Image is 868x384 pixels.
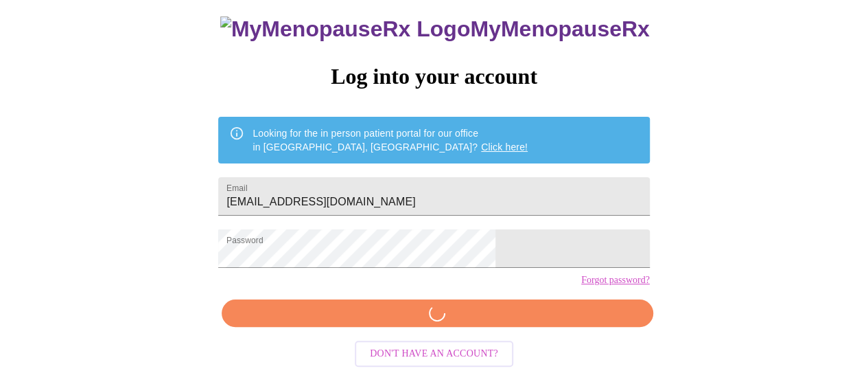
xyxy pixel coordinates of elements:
a: Don't have an account? [351,347,517,359]
img: MyMenopauseRx Logo [220,16,470,42]
span: Don't have an account? [370,346,498,363]
div: Looking for the in person patient portal for our office in [GEOGRAPHIC_DATA], [GEOGRAPHIC_DATA]? [253,121,528,159]
button: Don't have an account? [355,341,513,368]
h3: Log into your account [218,64,649,89]
a: Click here! [481,142,528,153]
a: Forgot password? [581,275,650,286]
h3: MyMenopauseRx [220,16,650,42]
